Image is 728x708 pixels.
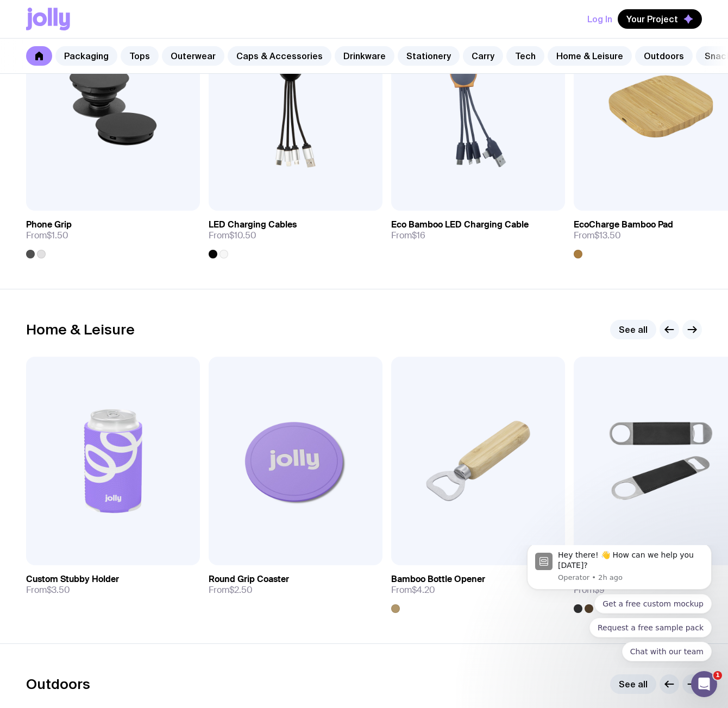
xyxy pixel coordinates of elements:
[713,671,722,680] span: 1
[84,49,201,68] button: Quick reply: Get a free custom mockup
[24,8,42,25] img: Profile image for Operator
[209,565,382,604] a: Round Grip CoasterFrom$2.50
[610,674,656,694] a: See all
[228,46,331,66] a: Caps & Accessories
[391,565,565,613] a: Bamboo Bottle OpenerFrom$4.20
[506,46,544,66] a: Tech
[47,584,70,596] span: $3.50
[47,28,193,37] p: Message from Operator, sent 2h ago
[209,230,256,241] span: From
[548,46,632,66] a: Home & Leisure
[391,219,529,230] h3: Eco Bamboo LED Charging Cable
[209,585,253,596] span: From
[391,574,485,585] h3: Bamboo Bottle Opener
[111,97,201,116] button: Quick reply: Chat with our team
[26,321,135,338] h2: Home & Leisure
[626,14,678,24] span: Your Project
[55,46,117,66] a: Packaging
[16,49,201,116] div: Quick reply options
[574,219,673,230] h3: EcoCharge Bamboo Pad
[594,230,621,241] span: $13.50
[412,584,435,596] span: $4.20
[335,46,394,66] a: Drinkware
[463,46,503,66] a: Carry
[691,671,717,697] iframe: Intercom live chat
[26,211,200,258] a: Phone GripFrom$1.50
[229,230,256,241] span: $10.50
[398,46,460,66] a: Stationery
[26,676,90,692] h2: Outdoors
[47,5,193,26] div: Hey there! 👋 How can we help you [DATE]?
[121,46,159,66] a: Tops
[26,219,72,230] h3: Phone Grip
[162,46,224,66] a: Outerwear
[511,545,728,668] iframe: Intercom notifications message
[574,230,621,241] span: From
[391,585,435,596] span: From
[610,320,656,339] a: See all
[26,230,68,241] span: From
[391,211,565,250] a: Eco Bamboo LED Charging CableFrom$16
[26,565,200,604] a: Custom Stubby HolderFrom$3.50
[26,574,119,585] h3: Custom Stubby Holder
[209,574,289,585] h3: Round Grip Coaster
[79,73,201,92] button: Quick reply: Request a free sample pack
[412,230,425,241] span: $16
[618,9,702,29] button: Your Project
[26,585,70,596] span: From
[47,5,193,26] div: Message content
[391,230,425,241] span: From
[209,219,297,230] h3: LED Charging Cables
[587,9,612,29] button: Log In
[229,584,253,596] span: $2.50
[47,230,68,241] span: $1.50
[635,46,693,66] a: Outdoors
[209,211,382,258] a: LED Charging CablesFrom$10.50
